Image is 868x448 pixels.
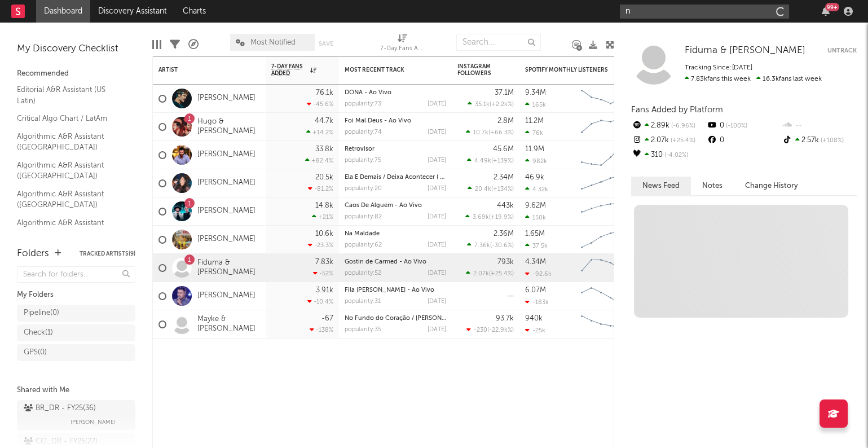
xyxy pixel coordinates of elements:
span: +139 % [493,158,512,164]
div: 150k [525,214,546,221]
a: [PERSON_NAME] [197,291,255,301]
span: +25.4 % [669,138,695,144]
div: -67 [321,315,333,322]
div: Folders [17,247,49,261]
span: +134 % [493,186,512,192]
div: popularity: 75 [345,157,381,164]
div: -138 % [310,326,333,333]
div: 99 + [825,3,839,11]
svg: Chart title [576,85,627,113]
div: 4.34M [525,258,546,266]
div: -10.4 % [307,298,333,305]
div: [DATE] [428,270,446,276]
div: [DATE] [428,214,446,220]
div: [DATE] [428,129,446,135]
a: DONA - Ao Vivo [345,90,391,96]
a: BR_DR - FY25(36)[PERSON_NAME] [17,400,135,431]
div: popularity: 74 [345,129,382,135]
div: 14.8k [315,202,333,209]
a: [PERSON_NAME] [197,207,255,216]
div: Edit Columns [152,28,161,61]
div: Shared with Me [17,384,135,397]
span: +25.4 % [491,271,512,277]
span: +2.2k % [491,102,512,108]
div: 10.6k [315,230,333,238]
div: ( ) [468,100,514,108]
a: [PERSON_NAME] [197,150,255,160]
div: 76k [525,129,543,137]
a: [PERSON_NAME] [197,94,255,103]
span: Fans Added by Platform [631,106,723,114]
div: 0 [706,118,781,133]
a: Fiduma & [PERSON_NAME] [197,258,260,278]
span: Most Notified [250,39,296,46]
a: Check(1) [17,324,135,341]
span: 10.7k [473,130,488,136]
span: -22.9k % [489,327,512,333]
a: Algorithmic A&R Assistant ([GEOGRAPHIC_DATA]) [17,130,124,153]
span: 2.07k [473,271,489,277]
div: Spotify Monthly Listeners [525,67,610,73]
svg: Chart title [576,141,627,169]
div: 76.1k [316,89,333,96]
div: 2.89k [631,118,706,133]
div: popularity: 35 [345,327,381,333]
div: 2.34M [494,174,514,181]
a: Caos De Alguém - Ao Vivo [345,203,422,209]
input: Search for artists [620,5,789,19]
div: Recommended [17,67,135,81]
div: 3.91k [316,287,333,294]
input: Search for folders... [17,266,135,283]
div: 793k [497,258,514,266]
span: [PERSON_NAME] [71,415,116,429]
span: Tracking Since: [DATE] [685,64,752,71]
div: My Folders [17,288,135,302]
div: 11.9M [525,146,544,153]
div: 443k [497,202,514,209]
div: 9.62M [525,202,546,209]
span: 7-Day Fans Added [271,63,307,77]
span: -4.02 % [663,152,688,159]
div: 20.5k [315,174,333,181]
div: ( ) [466,129,514,136]
svg: Chart title [576,282,627,310]
div: Most Recent Track [345,67,429,73]
div: 7-Day Fans Added (7-Day Fans Added) [380,42,425,56]
div: DONA - Ao Vivo [345,90,446,96]
div: 9.34M [525,89,546,96]
div: [DATE] [428,242,446,248]
div: +14.2 % [306,129,333,136]
div: Artist [158,67,243,73]
a: Gostin de Carmed - Ao Vivo [345,259,426,265]
span: -230 [474,327,487,333]
div: A&R Pipeline [188,28,199,61]
div: 1.65M [525,230,545,238]
div: My Discovery Checklist [17,42,135,56]
a: Retrovisor [345,146,374,152]
a: Algorithmic A&R Assistant ([GEOGRAPHIC_DATA]) [17,159,124,182]
div: -23.3 % [308,241,333,249]
div: 93.7k [496,315,514,322]
div: popularity: 73 [345,101,381,107]
svg: Chart title [576,169,627,197]
div: ( ) [467,241,514,249]
span: 7.83k fans this week [685,76,751,82]
button: News Feed [631,177,691,195]
div: 982k [525,157,547,165]
div: 6.07M [525,287,546,294]
div: ( ) [467,157,514,164]
svg: Chart title [576,310,627,339]
div: 0 [706,133,781,148]
svg: Chart title [576,226,627,254]
div: ( ) [466,326,514,333]
div: Instagram Followers [457,63,497,77]
a: GPS(0) [17,344,135,361]
button: Change History [734,177,809,195]
div: Foi Mal Deus - Ao Vivo [345,118,446,124]
span: +108 % [819,138,844,144]
button: Notes [691,177,734,195]
div: 11.2M [525,117,544,125]
span: 20.4k [475,186,491,192]
a: Fiduma & [PERSON_NAME] [685,45,805,56]
button: Save [319,41,333,47]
